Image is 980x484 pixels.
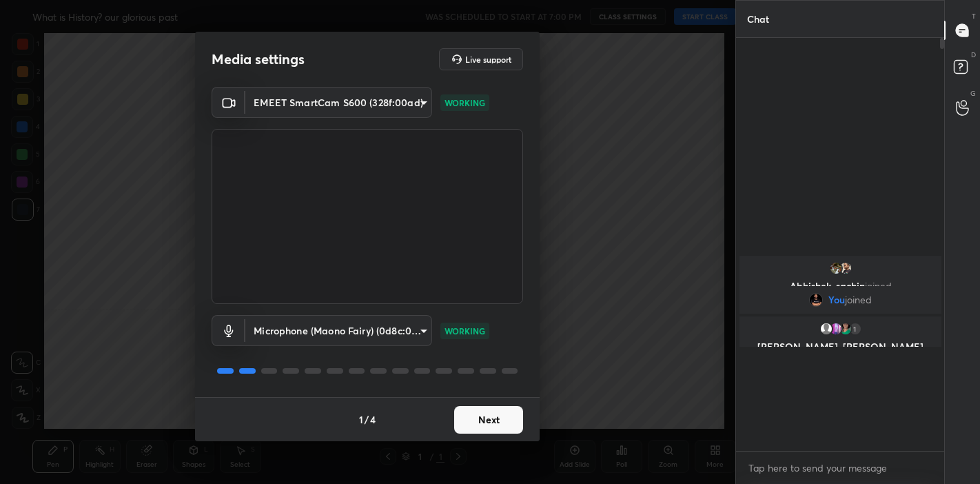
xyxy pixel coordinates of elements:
[845,294,872,305] span: joined
[445,97,485,109] p: WORKING
[445,325,485,337] p: WORKING
[971,50,976,60] p: D
[245,315,432,346] div: EMEET SmartCam S600 (328f:00ad)
[736,1,780,37] p: Chat
[748,281,933,292] p: Abhishek, sachin
[864,279,891,292] span: joined
[212,50,305,68] h2: Media settings
[970,88,976,99] p: G
[465,55,511,63] h5: Live support
[828,294,845,305] span: You
[838,261,852,275] img: aa4afc4cda4c46b782767ec53d0ea348.jpg
[370,412,376,427] h4: 4
[736,253,945,347] div: grid
[245,87,432,118] div: EMEET SmartCam S600 (328f:00ad)
[359,412,363,427] h4: 1
[828,261,842,275] img: 897357b5fc3546d098b711fc4a6c68b4.jpg
[972,11,976,21] p: T
[828,322,842,336] img: 419496af5d764995b47570d1e2b40022.jpg
[848,322,861,336] div: 1
[365,412,369,427] h4: /
[454,406,523,434] button: Next
[819,322,833,336] img: default.png
[748,341,933,352] p: [PERSON_NAME], [PERSON_NAME]
[809,293,823,307] img: 666fa0eaabd6440c939b188099b6a4ed.jpg
[838,322,852,336] img: d5e71d38e94745d69dd362ebfbf5a7b1.jpg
